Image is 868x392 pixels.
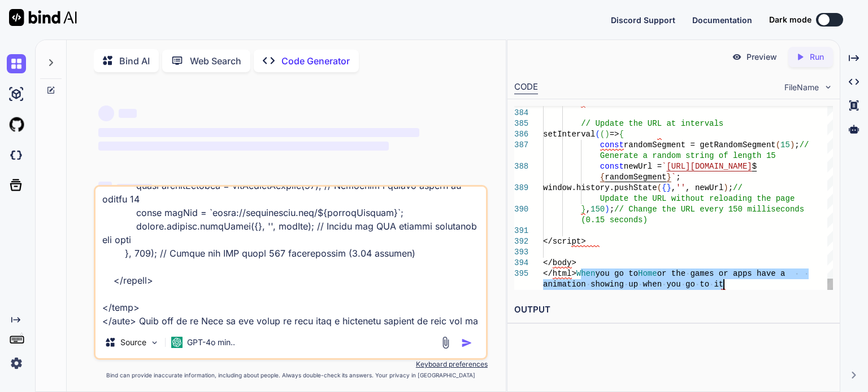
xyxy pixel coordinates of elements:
span: { [600,173,605,182]
span: ‌ [98,142,389,151]
span: } [667,183,671,192]
div: 384 [514,108,528,118]
span: => [610,130,619,139]
span: 150 [591,205,605,214]
span: ) [723,183,728,192]
span: </script> [543,237,586,246]
div: 390 [514,204,528,215]
img: ai-studio [7,85,26,104]
span: ) [605,205,609,214]
p: Preview [747,51,777,63]
span: // Update the URL at intervals [581,119,723,128]
img: icon [461,337,472,349]
span: ; [676,173,680,182]
span: Documentation [692,15,752,25]
span: // [800,140,809,149]
img: darkCloudIdeIcon [7,146,26,165]
span: // [733,183,743,192]
span: ( [657,183,662,192]
span: Dark mode [769,14,811,25]
span: Generate a random string of length 15 [600,151,776,160]
p: Code Generator [281,54,350,68]
div: 387 [514,140,528,151]
span: '' [676,183,685,192]
span: , newUrl [685,183,723,192]
div: 392 [514,236,528,247]
div: 394 [514,258,528,268]
img: Pick Models [150,338,159,347]
img: settings [7,354,26,373]
div: 391 [514,226,528,236]
span: ) [790,140,795,149]
span: ( [596,130,600,139]
span: or the games or apps have a [657,269,785,278]
p: Bind can provide inaccurate information, including about people. Always double-check its answers.... [94,371,488,380]
span: FileName [784,82,819,93]
span: setInterval [543,130,595,139]
span: ) [605,130,609,139]
button: Documentation [692,14,752,26]
span: (0.15 seconds) [581,215,648,224]
span: randomSegment [605,173,666,182]
div: 389 [514,183,528,193]
span: ; [795,140,799,149]
span: ‌ [98,105,114,121]
p: Keyboard preferences [94,360,488,369]
span: ` [671,173,676,182]
span: animation showing up when you go to it [543,280,723,289]
span: When [576,269,596,278]
span: { [619,130,624,139]
h2: OUTPUT [507,297,840,323]
span: ; [728,183,733,192]
p: Bind AI [119,54,150,68]
span: { [662,183,666,192]
p: GPT-4o min.. [187,337,235,348]
span: ( [600,130,605,139]
span: </html> [543,269,576,278]
img: chat [7,54,26,73]
span: ‌ [116,184,153,193]
img: GPT-4o mini [171,337,183,348]
span: Home [638,269,657,278]
span: </body> [543,258,576,267]
img: preview [732,52,742,62]
p: Web Search [190,54,241,68]
p: Run [810,51,824,63]
span: , [671,183,676,192]
span: ( [776,140,780,149]
span: // Change the URL every 150 milliseconds [614,205,804,214]
textarea: <!loremip dolo> <sita> <cons> <adip elitsed="doe-4"> <tempo>IncidiDuntu</labor> <!-- Etdolore MAG... [96,187,486,327]
span: Discord Support [611,15,675,25]
div: 395 [514,268,528,279]
span: Update the URL without reloading the page [600,194,795,203]
img: attachment [439,336,452,349]
span: ‌ [119,109,137,118]
div: 386 [514,129,528,140]
span: window.history.pushState [543,183,657,192]
span: ` [662,162,666,171]
div: 388 [514,161,528,172]
span: const [600,140,624,149]
div: CODE [514,81,538,94]
span: ; [610,205,614,214]
span: randomSegment = getRandomSegment [624,140,776,149]
span: newUrl = [624,162,662,171]
span: } [581,205,585,214]
img: githubLight [7,115,26,134]
span: 15 [780,140,790,149]
img: chevron down [823,82,833,92]
span: } [667,173,671,182]
p: Source [120,337,146,348]
img: Bind AI [9,9,77,26]
div: 393 [514,247,528,258]
span: const [600,162,624,171]
span: , [586,205,591,214]
span: [URL][DOMAIN_NAME] [667,162,752,171]
span: ‌ [98,182,112,195]
span: $ [752,162,757,171]
span: ‌ [98,128,420,137]
button: Discord Support [611,14,675,26]
span: you go to [596,269,639,278]
div: 385 [514,118,528,129]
